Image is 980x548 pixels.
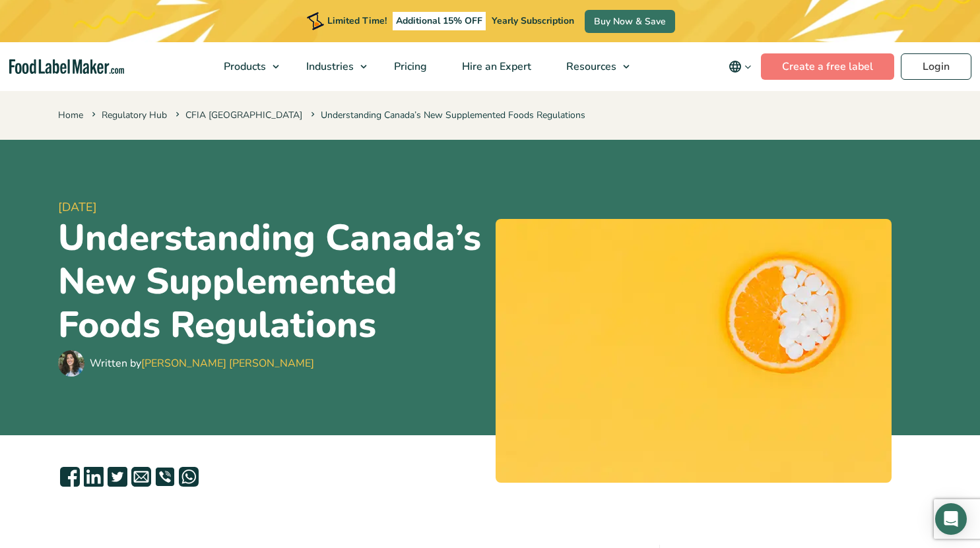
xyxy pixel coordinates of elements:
a: Products [207,42,286,91]
span: Resources [562,59,618,74]
a: [PERSON_NAME] [PERSON_NAME] [141,356,314,371]
a: Home [58,109,83,121]
span: Products [220,59,267,74]
a: CFIA [GEOGRAPHIC_DATA] [185,109,302,121]
span: Hire an Expert [458,59,533,74]
span: Industries [302,59,355,74]
span: Yearly Subscription [492,15,574,27]
div: Written by [90,355,314,371]
h1: Understanding Canada’s New Supplemented Foods Regulations [58,216,485,347]
span: [DATE] [58,198,485,216]
a: Regulatory Hub [102,109,167,121]
span: Additional 15% OFF [393,12,486,30]
a: Resources [549,42,636,91]
a: Login [901,53,971,80]
span: Pricing [390,59,428,74]
a: Hire an Expert [445,42,546,91]
span: Limited Time! [327,15,387,27]
div: Open Intercom Messenger [935,503,967,535]
a: Buy Now & Save [585,10,675,33]
span: Understanding Canada’s New Supplemented Foods Regulations [308,109,585,121]
img: Maria Abi Hanna - Food Label Maker [58,350,84,377]
a: Industries [289,42,374,91]
a: Create a free label [761,53,894,80]
a: Pricing [377,42,441,91]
